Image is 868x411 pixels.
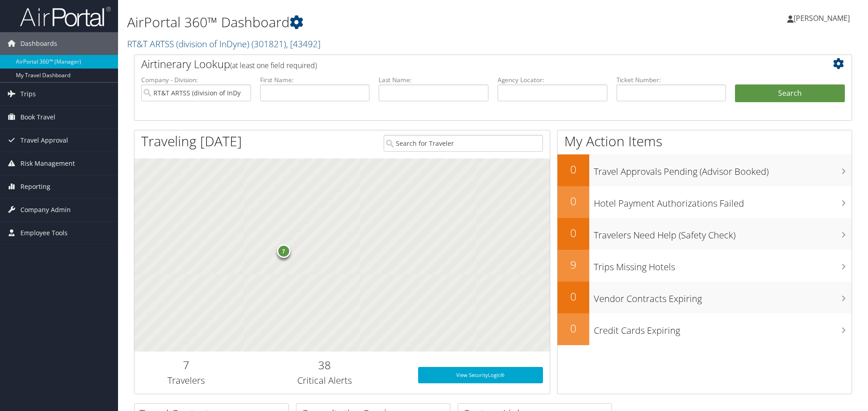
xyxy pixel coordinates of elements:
[20,152,75,175] span: Risk Management
[616,75,726,84] label: Ticket Number:
[794,13,850,23] span: [PERSON_NAME]
[384,135,543,152] input: Search for Traveler
[735,84,845,103] button: Search
[557,186,852,218] a: 0Hotel Payment Authorizations Failed
[594,224,852,242] h3: Travelers Need Help (Safety Check)
[557,321,589,336] h2: 0
[557,250,852,282] a: 9Trips Missing Hotels
[557,289,589,304] h2: 0
[141,357,232,373] h2: 7
[141,56,785,72] h2: Airtinerary Lookup
[127,38,321,50] a: RT&T ARTSS (division of InDyne)
[379,75,488,84] label: Last Name:
[245,374,404,387] h3: Critical Alerts
[245,357,404,373] h2: 38
[498,75,607,84] label: Agency Locator:
[557,193,589,209] h2: 0
[20,106,55,129] span: Book Travel
[594,288,852,305] h3: Vendor Contracts Expiring
[557,162,589,177] h2: 0
[557,313,852,345] a: 0Credit Cards Expiring
[141,374,232,387] h3: Travelers
[557,225,589,241] h2: 0
[20,198,71,221] span: Company Admin
[557,154,852,186] a: 0Travel Approvals Pending (Advisor Booked)
[141,132,242,151] h1: Traveling [DATE]
[20,175,50,198] span: Reporting
[20,83,36,105] span: Trips
[286,38,321,50] span: , [ 43492 ]
[20,6,111,27] img: airportal-logo.png
[594,256,852,273] h3: Trips Missing Hotels
[557,257,589,272] h2: 9
[594,161,852,178] h3: Travel Approvals Pending (Advisor Booked)
[418,367,543,383] a: View SecurityLogic®
[127,13,615,32] h1: AirPortal 360™ Dashboard
[230,60,317,70] span: (at least one field required)
[787,5,859,32] a: [PERSON_NAME]
[141,75,251,84] label: Company - Division:
[260,75,370,84] label: First Name:
[20,32,57,55] span: Dashboards
[20,222,68,244] span: Employee Tools
[20,129,68,152] span: Travel Approval
[277,244,291,257] div: 7
[557,132,852,151] h1: My Action Items
[557,282,852,313] a: 0Vendor Contracts Expiring
[594,320,852,337] h3: Credit Cards Expiring
[252,38,286,50] span: ( 301821 )
[557,218,852,250] a: 0Travelers Need Help (Safety Check)
[594,193,852,210] h3: Hotel Payment Authorizations Failed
